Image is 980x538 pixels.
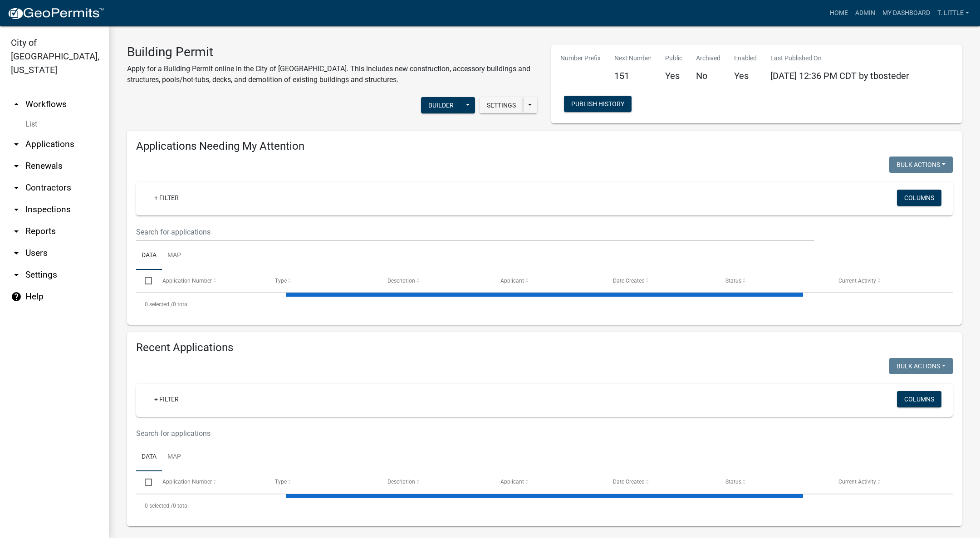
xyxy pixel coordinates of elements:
[717,471,829,493] datatable-header-cell: Status
[147,190,186,206] a: + Filter
[725,278,741,284] span: Status
[136,140,953,153] h4: Applications Needing My Attention
[770,54,909,63] p: Last Published On
[275,278,287,284] span: Type
[266,270,379,292] datatable-header-cell: Type
[145,503,173,509] span: 0 selected /
[696,70,720,81] h5: No
[153,471,266,493] datatable-header-cell: Application Number
[838,278,876,284] span: Current Activity
[266,471,379,493] datatable-header-cell: Type
[717,270,829,292] datatable-header-cell: Status
[613,479,645,485] span: Date Created
[136,293,953,316] div: 0 total
[379,270,491,292] datatable-header-cell: Description
[11,291,22,302] i: help
[387,278,415,284] span: Description
[387,479,415,485] span: Description
[162,278,212,284] span: Application Number
[500,278,524,284] span: Applicant
[11,161,22,171] i: arrow_drop_down
[564,96,632,112] button: Publish History
[11,182,22,193] i: arrow_drop_down
[379,471,491,493] datatable-header-cell: Description
[604,471,717,493] datatable-header-cell: Date Created
[136,471,153,493] datatable-header-cell: Select
[492,471,604,493] datatable-header-cell: Applicant
[127,44,538,60] h3: Building Permit
[162,443,186,472] a: Map
[11,269,22,280] i: arrow_drop_down
[614,54,652,63] p: Next Number
[136,494,953,517] div: 0 total
[665,54,682,63] p: Public
[275,479,287,485] span: Type
[492,270,604,292] datatable-header-cell: Applicant
[500,479,524,485] span: Applicant
[136,223,814,241] input: Search for applications
[136,341,953,354] h4: Recent Applications
[11,204,22,215] i: arrow_drop_down
[136,443,162,472] a: Data
[136,424,814,443] input: Search for applications
[421,97,461,113] button: Builder
[934,5,973,22] a: T. Little
[614,70,652,81] h5: 151
[11,248,22,259] i: arrow_drop_down
[830,270,942,292] datatable-header-cell: Current Activity
[696,54,720,63] p: Archived
[127,64,538,85] p: Apply for a Building Permit online in the City of [GEOGRAPHIC_DATA]. This includes new constructi...
[136,270,153,292] datatable-header-cell: Select
[604,270,717,292] datatable-header-cell: Date Created
[136,241,162,270] a: Data
[560,54,601,63] p: Number Prefix
[830,471,942,493] datatable-header-cell: Current Activity
[145,301,173,308] span: 0 selected /
[734,54,757,63] p: Enabled
[734,70,757,81] h5: Yes
[889,157,953,173] button: Bulk Actions
[162,241,186,270] a: Map
[725,479,741,485] span: Status
[11,139,22,150] i: arrow_drop_down
[852,5,879,22] a: Admin
[147,391,186,407] a: + Filter
[838,479,876,485] span: Current Activity
[613,278,645,284] span: Date Created
[665,70,682,81] h5: Yes
[153,270,266,292] datatable-header-cell: Application Number
[162,479,212,485] span: Application Number
[770,70,909,81] span: [DATE] 12:36 PM CDT by tbosteder
[897,190,941,206] button: Columns
[11,99,22,110] i: arrow_drop_up
[480,97,523,113] button: Settings
[564,101,632,108] wm-modal-confirm: Workflow Publish History
[889,358,953,374] button: Bulk Actions
[11,226,22,237] i: arrow_drop_down
[897,391,941,407] button: Columns
[879,5,934,22] a: My Dashboard
[826,5,852,22] a: Home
